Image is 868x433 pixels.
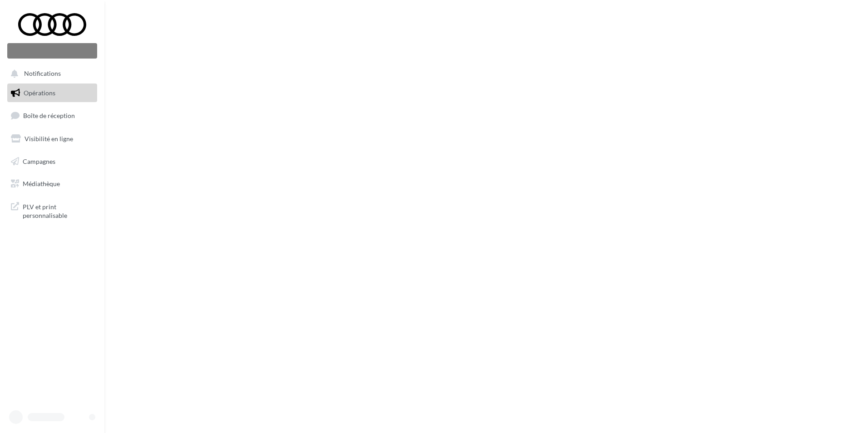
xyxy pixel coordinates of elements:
a: Médiathèque [5,174,99,193]
span: Visibilité en ligne [25,135,73,143]
span: Notifications [24,70,61,78]
a: PLV et print personnalisable [5,197,99,224]
span: PLV et print personnalisable [23,201,94,220]
span: Boîte de réception [23,112,75,119]
a: Campagnes [5,152,99,171]
span: Médiathèque [23,180,60,187]
a: Opérations [5,84,99,103]
span: Opérations [24,89,55,97]
span: Campagnes [23,157,55,165]
a: Visibilité en ligne [5,129,99,148]
div: Nouvelle campagne [7,43,97,59]
a: Boîte de réception [5,106,99,125]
